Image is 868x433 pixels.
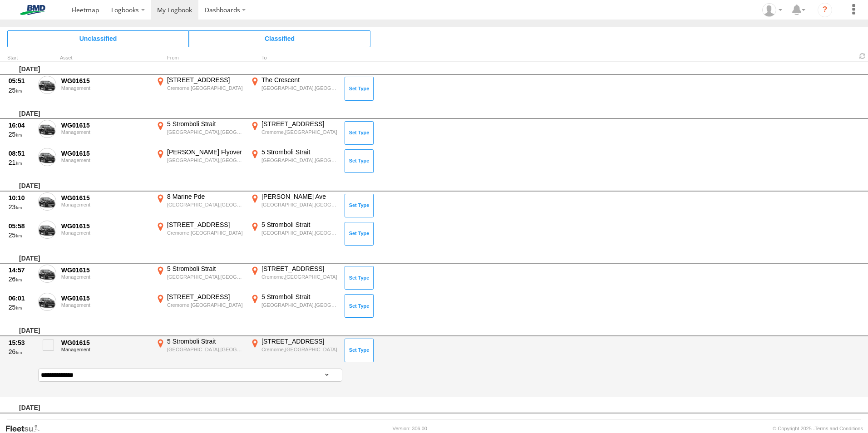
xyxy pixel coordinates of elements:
div: WG01615 [61,339,149,347]
span: Click to view Classified Trips [189,30,370,47]
div: [STREET_ADDRESS] [261,265,338,273]
div: Cremorne,[GEOGRAPHIC_DATA] [167,230,244,236]
div: 05:51 [9,77,33,85]
div: 10:10 [9,194,33,202]
label: Click to View Event Location [154,120,245,146]
label: Click to View Event Location [249,221,340,247]
a: Terms and Conditions [815,426,863,431]
div: Management [61,85,149,91]
div: To [249,56,340,60]
div: [PERSON_NAME] Flyover [167,148,244,156]
div: WG01615 [61,266,149,274]
div: Management [61,347,149,352]
div: 08:51 [9,149,33,157]
div: The Crescent [261,76,338,84]
div: Cremorne,[GEOGRAPHIC_DATA] [167,85,244,91]
div: 5 Stromboli Strait [261,221,338,229]
div: 8 Marine Pde [167,192,244,201]
div: WG01615 [61,194,149,202]
div: WG01615 [61,149,149,157]
div: Cremorne,[GEOGRAPHIC_DATA] [261,129,338,135]
div: [GEOGRAPHIC_DATA],[GEOGRAPHIC_DATA] [167,274,244,280]
div: WG01615 [61,121,149,129]
div: Version: 306.00 [393,426,427,431]
label: Click to View Event Location [249,265,340,291]
div: Craig Roffe [759,3,785,17]
div: From [154,56,245,60]
div: [GEOGRAPHIC_DATA],[GEOGRAPHIC_DATA] [167,346,244,353]
div: WG01615 [61,222,149,230]
div: [GEOGRAPHIC_DATA],[GEOGRAPHIC_DATA] [167,157,244,163]
div: [GEOGRAPHIC_DATA],[GEOGRAPHIC_DATA] [261,157,338,163]
div: [GEOGRAPHIC_DATA],[GEOGRAPHIC_DATA] [261,302,338,308]
div: Management [61,157,149,163]
button: Click to Set [345,194,374,217]
div: WG01615 [61,77,149,85]
div: 5 Stromboli Strait [167,337,244,345]
div: WG01615 [61,294,149,302]
div: [STREET_ADDRESS] [167,221,244,229]
div: [PERSON_NAME] Ave [261,192,338,201]
div: 25 [9,130,33,138]
label: Click to View Event Location [154,293,245,319]
button: Click to Set [345,339,374,362]
span: Click to view Unclassified Trips [7,30,189,47]
div: 05:58 [9,222,33,230]
div: [GEOGRAPHIC_DATA],[GEOGRAPHIC_DATA] [261,230,338,236]
div: Management [61,302,149,308]
label: Click to View Event Location [249,293,340,319]
button: Click to Set [345,222,374,246]
div: 25 [9,231,33,239]
div: [GEOGRAPHIC_DATA],[GEOGRAPHIC_DATA] [167,202,244,208]
label: Click to View Event Location [249,337,340,364]
button: Click to Set [345,294,374,318]
label: Click to View Event Location [154,148,245,174]
div: Cremorne,[GEOGRAPHIC_DATA] [261,346,338,353]
i: ? [818,3,832,17]
div: [STREET_ADDRESS] [261,337,338,345]
div: [GEOGRAPHIC_DATA],[GEOGRAPHIC_DATA] [261,202,338,208]
div: 5 Stromboli Strait [261,148,338,156]
label: Click to View Event Location [249,192,340,219]
div: [GEOGRAPHIC_DATA],[GEOGRAPHIC_DATA] [261,85,338,91]
img: bmd-logo.svg [9,5,56,15]
div: Cremorne,[GEOGRAPHIC_DATA] [261,274,338,280]
div: 26 [9,348,33,356]
label: Click to View Event Location [154,221,245,247]
div: 21 [9,158,33,167]
div: 06:01 [9,294,33,302]
button: Click to Set [345,121,374,145]
button: Click to Set [345,266,374,290]
label: Click to View Event Location [249,120,340,146]
div: Management [61,129,149,135]
div: Management [61,274,149,280]
div: 5 Stromboli Strait [167,120,244,128]
div: 25 [9,86,33,94]
div: Cremorne,[GEOGRAPHIC_DATA] [167,302,244,308]
div: Management [61,230,149,236]
label: Click to View Event Location [249,148,340,174]
a: Visit our Website [5,424,47,433]
div: 16:04 [9,121,33,129]
div: 23 [9,203,33,211]
div: [STREET_ADDRESS] [167,293,244,301]
div: Asset [60,56,151,60]
div: [GEOGRAPHIC_DATA],[GEOGRAPHIC_DATA] [167,129,244,135]
span: Refresh [857,52,868,60]
div: 25 [9,303,33,311]
div: [STREET_ADDRESS] [167,76,244,84]
div: 14:57 [9,266,33,274]
div: 15:53 [9,339,33,347]
button: Click to Set [345,149,374,173]
div: Management [61,202,149,207]
div: [STREET_ADDRESS] [261,120,338,128]
label: Click to View Event Location [154,76,245,102]
div: Click to Sort [7,56,35,60]
label: Click to View Event Location [154,337,245,364]
div: 26 [9,275,33,283]
label: Click to View Event Location [154,192,245,219]
label: Click to View Event Location [154,265,245,291]
button: Click to Set [345,77,374,100]
div: 5 Stromboli Strait [167,265,244,273]
label: Click to View Event Location [249,76,340,102]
